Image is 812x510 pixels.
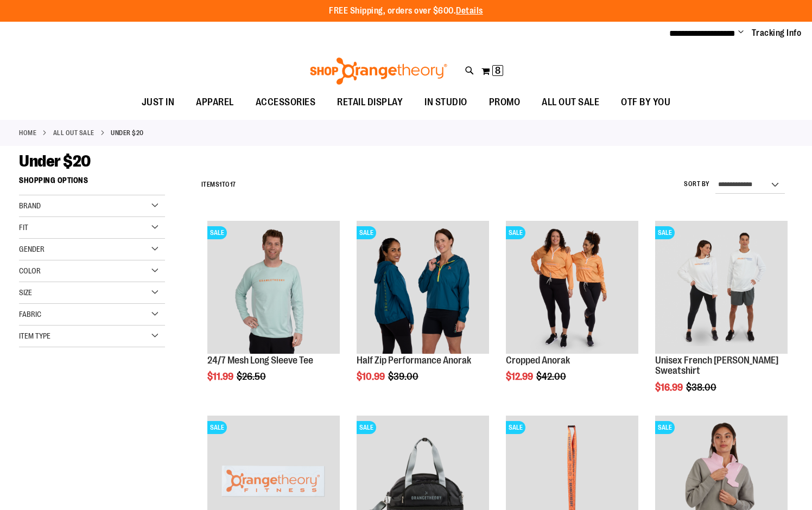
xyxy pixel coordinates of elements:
[111,128,144,138] strong: Under $20
[655,221,788,353] img: Unisex French Terry Crewneck Sweatshirt primary image
[388,371,420,382] span: $39.00
[337,90,403,114] span: RETAIL DISPLAY
[53,128,94,138] a: ALL OUT SALE
[684,180,710,189] label: Sort By
[655,221,788,355] a: Unisex French Terry Crewneck Sweatshirt primary imageSALE
[207,221,340,355] a: Main Image of 1457095SALE
[329,5,483,17] p: FREE Shipping, orders over $600.
[686,382,718,393] span: $38.00
[19,245,45,253] span: Gender
[357,421,376,434] span: SALE
[202,215,345,410] div: product
[19,310,41,318] span: Fabric
[308,58,449,85] img: Shop Orangetheory
[357,371,386,382] span: $10.99
[506,221,638,355] a: Cropped Anorak primary imageSALE
[489,90,521,114] span: PROMO
[536,371,568,382] span: $42.00
[207,221,340,353] img: Main Image of 1457095
[201,176,236,193] h2: Items to
[655,421,675,434] span: SALE
[738,28,744,39] button: Account menu
[256,90,316,114] span: ACCESSORIES
[655,226,675,239] span: SALE
[219,181,222,188] span: 1
[357,221,489,353] img: Half Zip Performance Anorak
[19,128,36,138] a: Home
[207,421,227,434] span: SALE
[19,171,165,195] strong: Shopping Options
[506,371,535,382] span: $12.99
[357,355,471,366] a: Half Zip Performance Anorak
[506,421,525,434] span: SALE
[351,215,494,410] div: product
[237,371,268,382] span: $26.50
[456,6,483,16] a: Details
[495,65,500,76] span: 8
[424,90,467,114] span: IN STUDIO
[357,226,376,239] span: SALE
[19,331,50,340] span: Item Type
[500,215,644,410] div: product
[506,355,570,366] a: Cropped Anorak
[752,27,802,39] a: Tracking Info
[207,371,235,382] span: $11.99
[506,221,638,353] img: Cropped Anorak primary image
[542,90,599,114] span: ALL OUT SALE
[19,266,41,275] span: Color
[650,215,793,420] div: product
[142,90,175,114] span: JUST IN
[19,152,91,170] span: Under $20
[655,355,778,377] a: Unisex French [PERSON_NAME] Sweatshirt
[207,226,227,239] span: SALE
[196,90,234,114] span: APPAREL
[655,382,684,393] span: $16.99
[621,90,670,114] span: OTF BY YOU
[19,288,32,297] span: Size
[207,355,313,366] a: 24/7 Mesh Long Sleeve Tee
[230,181,236,188] span: 17
[19,223,28,232] span: Fit
[357,221,489,355] a: Half Zip Performance AnorakSALE
[506,226,525,239] span: SALE
[19,201,41,210] span: Brand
